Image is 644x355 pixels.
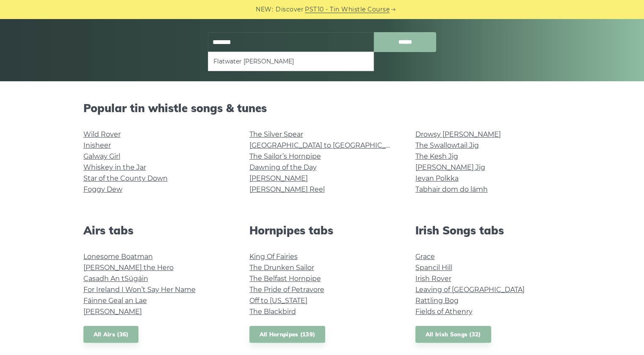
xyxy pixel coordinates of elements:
li: Flatwater [PERSON_NAME] [213,56,368,66]
a: [PERSON_NAME] [83,308,142,316]
a: King Of Fairies [249,253,298,261]
a: Wild Rover [83,130,121,138]
h2: Hornpipes tabs [249,224,395,237]
a: All Hornpipes (139) [249,326,326,343]
a: Irish Rover [415,275,451,283]
a: Lonesome Boatman [83,253,153,261]
h2: Irish Songs tabs [415,224,561,237]
a: All Irish Songs (32) [415,326,491,343]
a: [PERSON_NAME] the Hero [83,264,174,272]
span: Discover [276,5,304,14]
a: The Belfast Hornpipe [249,275,321,283]
h2: Popular tin whistle songs & tunes [83,102,561,115]
a: Grace [415,253,435,261]
a: [PERSON_NAME] [249,174,308,182]
a: Dawning of the Day [249,163,317,171]
a: The Blackbird [249,308,296,316]
a: Galway Girl [83,152,120,160]
a: Drowsy [PERSON_NAME] [415,130,501,138]
a: The Silver Spear [249,130,303,138]
a: Inisheer [83,141,111,149]
a: The Swallowtail Jig [415,141,479,149]
a: The Pride of Petravore [249,286,324,294]
a: Casadh An tSúgáin [83,275,148,283]
h2: Airs tabs [83,224,229,237]
a: All Airs (36) [83,326,139,343]
a: [GEOGRAPHIC_DATA] to [GEOGRAPHIC_DATA] [249,141,406,149]
a: Ievan Polkka [415,174,459,182]
span: NEW: [256,5,273,14]
a: Spancil Hill [415,264,452,272]
a: The Kesh Jig [415,152,458,160]
a: Whiskey in the Jar [83,163,146,171]
a: Rattling Bog [415,297,459,305]
a: Tabhair dom do lámh [415,185,488,193]
a: [PERSON_NAME] Jig [415,163,485,171]
a: The Sailor’s Hornpipe [249,152,321,160]
a: Star of the County Down [83,174,168,182]
a: For Ireland I Won’t Say Her Name [83,286,196,294]
a: Foggy Dew [83,185,122,193]
a: PST10 - Tin Whistle Course [305,5,390,14]
a: Leaving of [GEOGRAPHIC_DATA] [415,286,525,294]
a: Off to [US_STATE] [249,297,307,305]
a: Fields of Athenry [415,308,473,316]
a: Fáinne Geal an Lae [83,297,147,305]
a: The Drunken Sailor [249,264,314,272]
a: [PERSON_NAME] Reel [249,185,325,193]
